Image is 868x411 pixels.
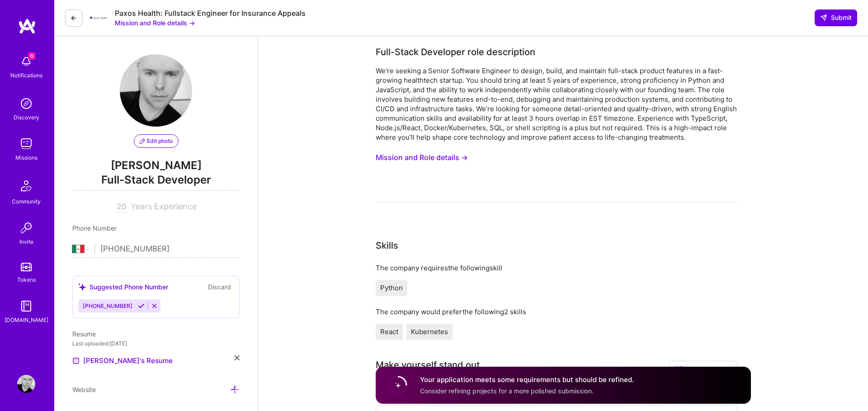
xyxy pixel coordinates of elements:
[72,172,240,191] span: Full-Stack Developer
[17,297,35,315] img: guide book
[420,387,594,395] span: Consider refining projects for a more polished submission.
[17,52,35,71] img: bell
[115,18,195,28] button: Mission and Role details →
[17,375,35,393] img: User Avatar
[14,113,39,122] div: Discovery
[376,358,480,372] div: Make yourself stand out
[28,52,35,60] span: 6
[820,14,827,21] i: icon SendLight
[12,197,41,206] div: Community
[411,327,448,336] span: Kubernetes
[72,386,96,393] span: Website
[19,237,33,246] div: Invite
[376,239,398,252] div: Skills
[420,375,634,384] h4: Your application meets some requirements but should be refined.
[134,134,179,148] button: Edit photo
[72,355,173,366] a: [PERSON_NAME]'s Resume
[140,137,173,145] span: Edit photo
[72,159,240,172] span: [PERSON_NAME]
[140,138,145,144] i: icon PencilPurple
[380,327,398,336] span: React
[376,149,468,166] button: Mission and Role details →
[675,366,683,374] i: icon BookOpen
[815,9,857,26] button: Submit
[78,283,86,291] i: icon SuggestedTeams
[18,18,36,34] img: logo
[235,355,240,360] i: icon Close
[376,45,535,59] div: Full-Stack Developer role description
[15,153,38,162] div: Missions
[83,302,132,309] span: [PHONE_NUMBER]
[72,330,96,338] span: Resume
[78,282,168,292] div: Suggested Phone Number
[376,66,737,142] div: We’re seeking a Senior Software Engineer to design, build, and maintain full-stack product featur...
[15,175,37,197] img: Community
[376,263,737,273] div: The company requires the following skill
[100,236,240,262] input: +1 (000) 000-0000
[205,282,234,292] button: Discard
[131,202,197,211] span: Years Experience
[820,13,852,22] span: Submit
[17,275,36,284] div: Tokens
[138,302,145,309] i: Accept
[17,219,35,237] img: Invite
[151,302,158,309] i: Reject
[5,315,48,325] div: [DOMAIN_NAME]
[90,16,108,20] img: Company Logo
[380,283,403,292] span: Python
[72,224,117,232] span: Phone Number
[21,263,32,271] img: tokens
[115,9,306,18] div: Paxos Health: Fullstack Engineer for Insurance Appeals
[72,357,80,364] img: Resume
[17,94,35,113] img: discovery
[116,202,127,213] input: XX
[15,375,38,393] a: User Avatar
[70,14,77,22] i: icon LeftArrowDark
[669,361,737,379] div: How to stand out
[72,339,240,348] div: Last uploaded: [DATE]
[376,307,737,317] div: The company would prefer the following 2 skills
[17,135,35,153] img: teamwork
[10,71,42,80] div: Notifications
[120,54,192,127] img: User Avatar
